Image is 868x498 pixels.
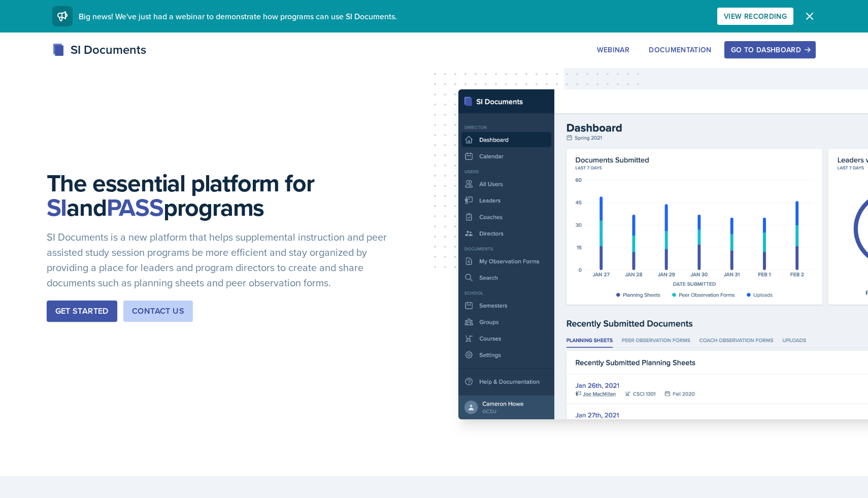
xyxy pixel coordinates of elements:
[123,301,193,322] button: Contact Us
[55,305,109,317] div: Get Started
[724,12,787,20] div: View Recording
[590,41,636,58] button: Webinar
[717,8,793,25] button: View Recording
[642,41,718,58] button: Documentation
[724,41,816,58] button: Go to Dashboard
[47,301,117,322] button: Get Started
[132,305,184,317] div: Contact Us
[649,46,712,54] div: Documentation
[52,41,146,59] div: SI Documents
[79,11,397,22] span: Big news! We've just had a webinar to demonstrate how programs can use SI Documents.
[731,46,809,54] div: Go to Dashboard
[597,46,629,54] div: Webinar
